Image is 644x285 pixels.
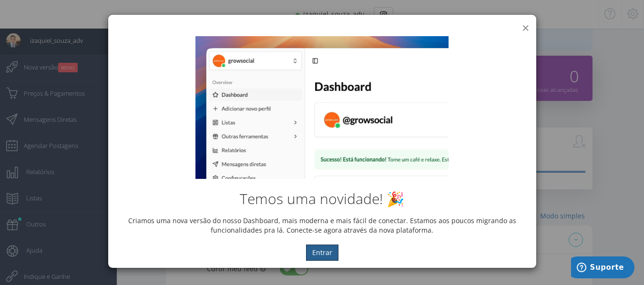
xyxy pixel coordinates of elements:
[522,21,529,34] button: ×
[115,191,529,206] h2: Temos uma novidade! 🎉
[571,256,634,280] iframe: Abre um widget para que você possa encontrar mais informações
[195,36,448,179] img: New Dashboard
[115,216,529,235] p: Criamos uma nova versão do nosso Dashboard, mais moderna e mais fácil de conectar. Estamos aos po...
[306,245,338,261] button: Entrar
